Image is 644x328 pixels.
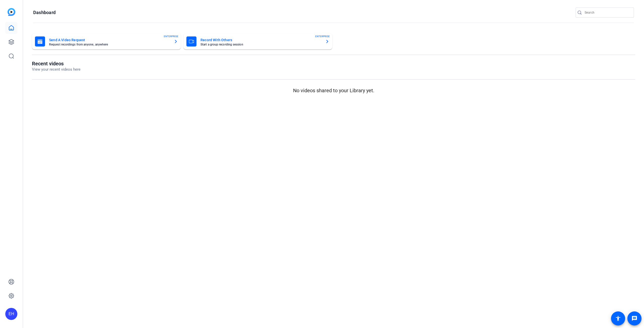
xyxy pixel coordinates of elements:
button: Send A Video RequestRequest recordings from anyone, anywhereENTERPRISE [32,33,181,50]
img: blue-gradient.svg [8,8,15,16]
p: No videos shared to your Library yet. [32,87,635,94]
mat-icon: message [631,315,637,321]
input: Search [585,10,630,16]
mat-icon: accessibility [615,315,621,321]
div: EH [5,308,17,320]
mat-card-subtitle: Start a group recording session [200,43,321,46]
p: View your recent videos here [32,67,80,72]
mat-card-title: Record With Others [200,37,321,43]
button: Record With OthersStart a group recording sessionENTERPRISE [183,33,332,50]
mat-card-subtitle: Request recordings from anyone, anywhere [49,43,170,46]
h1: Recent videos [32,61,80,67]
mat-card-title: Send A Video Request [49,37,170,43]
span: ENTERPRISE [164,34,178,38]
h1: Dashboard [33,10,56,16]
span: ENTERPRISE [315,34,330,38]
